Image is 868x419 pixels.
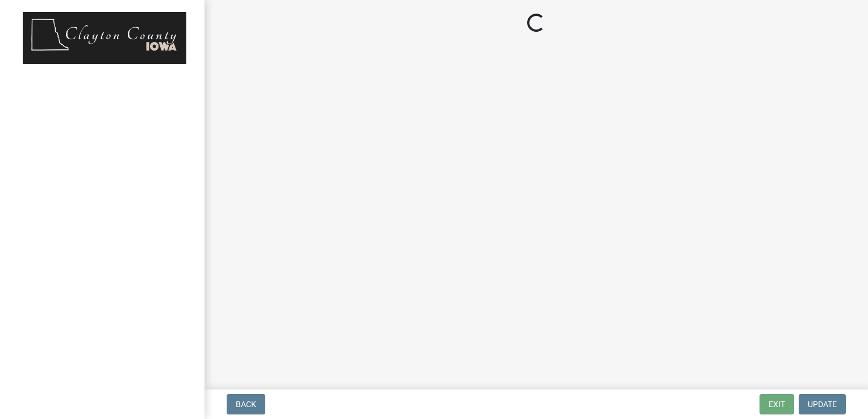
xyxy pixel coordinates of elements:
button: Exit [759,394,794,414]
button: Back [227,394,265,414]
span: Update [808,400,837,409]
span: Back [236,400,256,409]
button: Update [799,394,846,414]
img: Clayton County, Iowa [23,12,186,64]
